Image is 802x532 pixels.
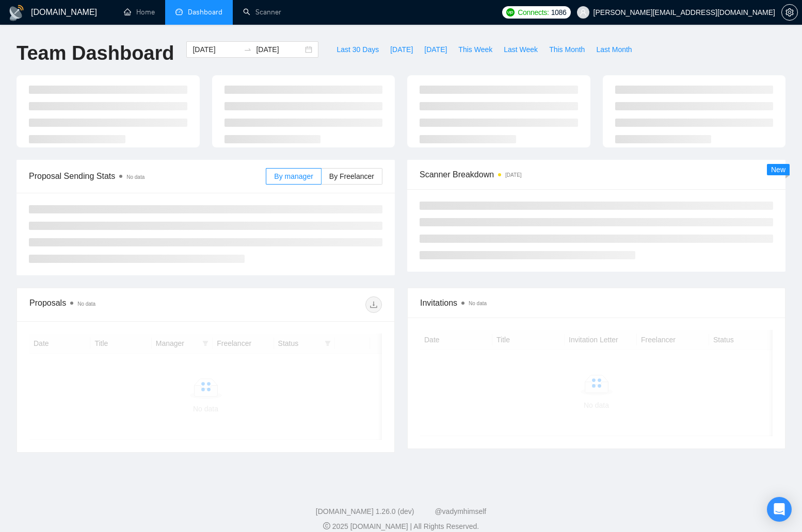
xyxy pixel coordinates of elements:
span: Connects: [518,7,549,18]
span: dashboard [175,8,183,15]
button: This Month [543,41,590,58]
span: Invitations [420,296,773,309]
span: [DATE] [424,44,447,55]
time: [DATE] [505,172,521,178]
span: This Month [549,44,585,55]
span: New [771,165,785,174]
span: By Freelancer [329,172,374,180]
button: setting [781,4,798,21]
span: Proposal Sending Stats [29,170,266,182]
div: 2025 [DOMAIN_NAME] | All Rights Reserved. [8,521,794,532]
span: setting [782,8,797,16]
button: Last 30 Days [331,41,384,58]
a: @vadymhimself [435,507,486,516]
div: Open Intercom Messenger [767,497,792,522]
span: Last Week [504,44,538,55]
span: No data [126,174,145,180]
button: Last Month [590,41,637,58]
button: Last Week [498,41,543,58]
span: By manager [274,172,313,180]
span: copyright [323,522,330,529]
button: This Week [453,41,498,58]
img: upwork-logo.png [506,8,515,16]
a: setting [781,8,798,16]
span: This Week [458,44,492,55]
a: searchScanner [243,8,281,16]
h1: Team Dashboard [17,41,174,65]
span: Dashboard [188,8,222,16]
a: homeHome [124,8,155,16]
span: 1086 [551,7,567,18]
span: No data [469,301,487,306]
span: Scanner Breakdown [420,168,773,181]
input: End date [256,44,303,55]
span: No data [77,301,95,307]
span: Last 30 Days [336,44,379,55]
img: logo [8,5,25,21]
a: [DOMAIN_NAME] 1.26.0 (dev) [316,507,414,516]
span: [DATE] [390,44,413,55]
div: Proposals [29,296,206,313]
span: user [580,9,587,16]
span: swap-right [244,45,252,54]
button: [DATE] [419,41,453,58]
button: [DATE] [384,41,419,58]
span: to [244,45,252,54]
span: Last Month [596,44,632,55]
input: Start date [193,44,239,55]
